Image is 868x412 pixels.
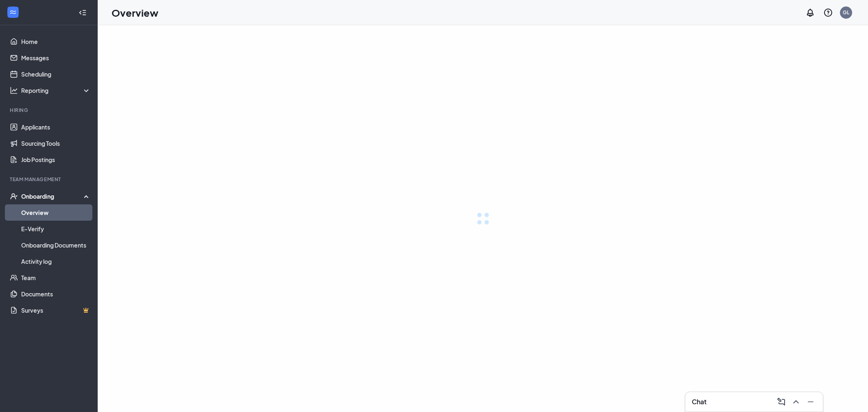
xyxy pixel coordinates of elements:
a: Activity log [21,253,91,270]
div: Onboarding [21,192,91,200]
a: Messages [21,50,91,66]
a: Applicants [21,119,91,135]
a: Home [21,33,91,50]
a: Job Postings [21,151,91,168]
svg: WorkstreamLogo [9,8,17,16]
a: E-Verify [21,221,91,237]
a: Onboarding Documents [21,237,91,253]
svg: UserCheck [10,192,18,200]
svg: ComposeMessage [776,397,786,407]
a: Scheduling [21,66,91,82]
div: Team Management [10,176,89,183]
svg: Notifications [805,8,815,18]
svg: ChevronUp [791,397,801,407]
a: SurveysCrown [21,302,91,318]
a: Overview [21,204,91,221]
svg: Collapse [79,9,87,17]
div: Reporting [21,86,91,94]
a: Documents [21,286,91,302]
svg: QuestionInfo [823,8,833,18]
div: GL [843,9,849,16]
a: Team [21,270,91,286]
button: ComposeMessage [774,395,787,408]
svg: Minimize [806,397,816,407]
button: Minimize [803,395,816,408]
div: Hiring [10,107,89,114]
svg: Analysis [10,86,18,94]
h3: Chat [692,397,706,406]
a: Sourcing Tools [21,135,91,151]
h1: Overview [112,6,158,20]
button: ChevronUp [789,395,802,408]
